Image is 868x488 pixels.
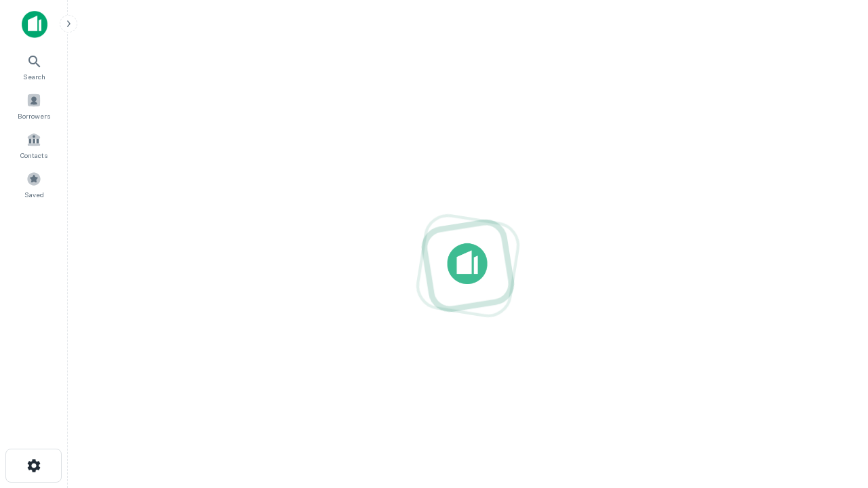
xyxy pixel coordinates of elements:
span: Borrowers [18,110,50,121]
a: Saved [4,166,64,203]
span: Search [23,71,45,82]
a: Search [4,48,64,85]
img: capitalize-icon.png [22,11,47,38]
span: Saved [24,189,44,200]
a: Borrowers [4,87,64,124]
a: Contacts [4,127,64,163]
span: Contacts [20,150,47,161]
iframe: Chat Widget [800,336,868,401]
